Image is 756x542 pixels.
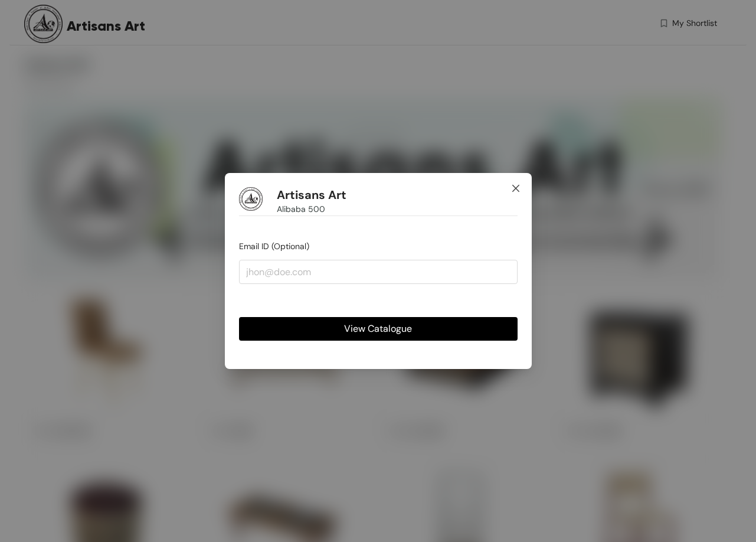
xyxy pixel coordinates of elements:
[239,241,309,252] span: Email ID (Optional)
[344,321,412,336] span: View Catalogue
[500,173,532,205] button: Close
[239,317,518,341] button: View Catalogue
[239,187,263,211] img: Buyer Portal
[277,188,346,203] h1: Artisans Art
[511,184,521,193] span: close
[277,203,325,216] span: Alibaba 500
[239,260,518,283] input: jhon@doe.com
